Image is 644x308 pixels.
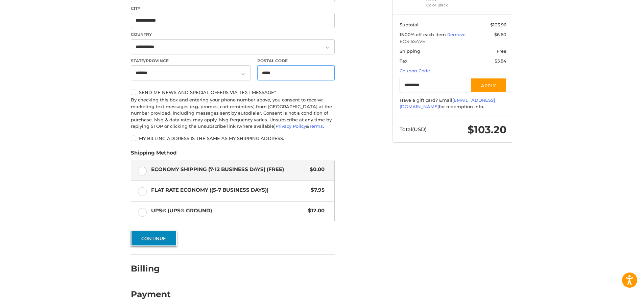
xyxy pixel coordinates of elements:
[400,22,419,27] span: Subtotal
[131,231,177,246] button: Continue
[493,32,506,37] span: -$6.60
[400,126,427,133] span: Total (USD)
[400,97,506,110] div: Have a gift card? Email for redemption info.
[131,263,170,274] h2: Billing
[131,58,251,64] label: State/Province
[400,48,420,54] span: Shipping
[131,149,176,160] legend: Shipping Method
[490,22,506,27] span: $103.96
[468,123,506,136] span: $103.20
[400,78,468,93] input: Gift Certificate or Coupon Code
[306,166,325,173] span: $0.00
[400,58,407,64] span: Tax
[471,78,506,93] button: Apply
[131,5,335,11] label: City
[131,97,335,130] div: By checking this box and entering your phone number above, you consent to receive marketing text ...
[447,32,466,37] a: Remove
[151,207,305,215] span: UPS® (UPS® Ground)
[151,166,307,173] span: Economy Shipping (7-12 Business Days) (Free)
[131,31,335,38] label: Country
[497,48,506,54] span: Free
[495,58,506,64] span: $5.84
[307,186,325,194] span: $7.95
[426,2,478,8] li: Color Black
[151,186,308,194] span: Flat Rate Economy ((5-7 Business Days))
[309,123,323,129] a: Terms
[400,68,430,73] a: Coupon Code
[400,32,447,37] span: 15.00% off each item
[400,38,506,45] span: EOS15SAVE
[305,207,325,215] span: $12.00
[257,58,335,64] label: Postal Code
[276,123,306,129] a: Privacy Policy
[131,90,335,95] label: Send me news and special offers via text message*
[131,136,335,141] label: My billing address is the same as my shipping address.
[131,289,171,300] h2: Payment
